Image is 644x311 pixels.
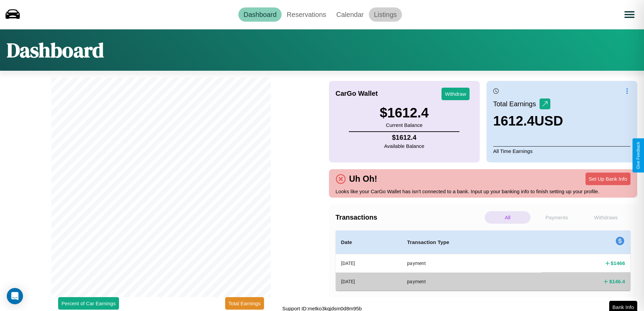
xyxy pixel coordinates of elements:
[238,7,282,22] a: Dashboard
[336,272,402,290] th: [DATE]
[586,173,630,185] button: Set Up Bank Info
[402,254,542,273] th: payment
[336,187,631,196] p: Looks like your CarGo Wallet has isn't connected to a bank. Input up your banking info to finish ...
[485,211,530,224] p: All
[611,260,625,267] h4: $ 1466
[336,90,378,97] h4: CarGo Wallet
[380,120,429,130] p: Current Balance
[336,254,402,273] th: [DATE]
[609,278,625,285] h4: $ 146.4
[7,288,23,304] div: Open Intercom Messenger
[336,230,631,291] table: simple table
[341,238,397,246] h4: Date
[402,272,542,290] th: payment
[636,142,641,169] div: Give Feedback
[620,5,639,24] button: Open menu
[384,141,424,151] p: Available Balance
[369,7,402,22] a: Listings
[346,174,381,184] h4: Uh Oh!
[493,146,630,156] p: All Time Earnings
[384,134,424,141] h4: $ 1612.4
[331,7,369,22] a: Calendar
[493,98,540,110] p: Total Earnings
[58,297,119,310] button: Percent of Car Earnings
[380,105,429,120] h3: $ 1612.4
[493,113,563,129] h3: 1612.4 USD
[282,7,331,22] a: Reservations
[442,88,470,100] button: Withdraw
[225,297,264,310] button: Total Earnings
[336,214,483,221] h4: Transactions
[407,238,536,246] h4: Transaction Type
[7,36,104,64] h1: Dashboard
[583,211,629,224] p: Withdraws
[534,211,579,224] p: Payments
